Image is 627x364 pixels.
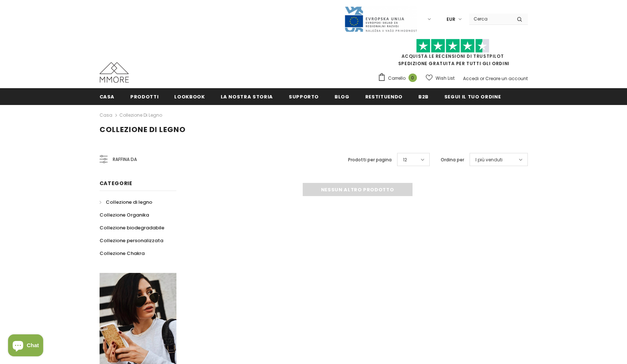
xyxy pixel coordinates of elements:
span: or [480,75,484,82]
a: Prodotti [130,88,158,105]
span: Prodotti [130,93,158,100]
a: supporto [289,88,319,105]
span: SPEDIZIONE GRATUITA PER TUTTI GLI ORDINI [378,42,528,67]
inbox-online-store-chat: Shopify online store chat [6,334,45,358]
a: Blog [335,88,350,105]
span: Categorie [100,180,133,187]
a: Collezione di legno [119,112,162,118]
a: Accedi [463,75,479,82]
span: EUR [447,16,455,23]
input: Search Site [469,14,511,24]
a: Collezione Organika [100,209,149,221]
a: Collezione biodegradabile [100,221,164,234]
a: Lookbook [174,88,205,105]
a: Carrello 0 [378,73,421,84]
a: Collezione di legno [100,196,152,209]
span: I più venduti [475,156,503,164]
span: Blog [335,93,350,100]
span: La nostra storia [221,93,273,100]
a: Restituendo [365,88,403,105]
a: Casa [100,88,115,105]
span: Collezione Organika [100,211,149,218]
span: Segui il tuo ordine [444,93,501,100]
span: Casa [100,93,115,100]
a: Casa [100,111,112,120]
a: Collezione personalizzata [100,234,163,247]
span: Collezione di legno [100,124,186,135]
span: Lookbook [174,93,205,100]
span: Collezione personalizzata [100,237,163,244]
img: Fidati di Pilot Stars [416,39,489,53]
a: Wish List [426,72,455,85]
img: Javni Razpis [344,6,417,33]
a: La nostra storia [221,88,273,105]
span: 12 [403,156,407,164]
a: Collezione Chakra [100,247,145,260]
span: 0 [408,74,417,82]
span: supporto [289,93,319,100]
a: Segui il tuo ordine [444,88,501,105]
a: B2B [418,88,429,105]
label: Ordina per [441,156,464,164]
a: Javni Razpis [344,16,417,22]
span: Wish List [436,75,455,82]
span: Collezione biodegradabile [100,224,164,231]
a: Creare un account [485,75,528,82]
a: Acquista le recensioni di TrustPilot [402,53,504,59]
span: Collezione Chakra [100,250,145,257]
span: Carrello [388,75,406,82]
img: Casi MMORE [100,62,129,83]
label: Prodotti per pagina [348,156,392,164]
span: Collezione di legno [106,199,152,206]
span: Restituendo [365,93,403,100]
span: Raffina da [113,155,137,164]
span: B2B [418,93,429,100]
